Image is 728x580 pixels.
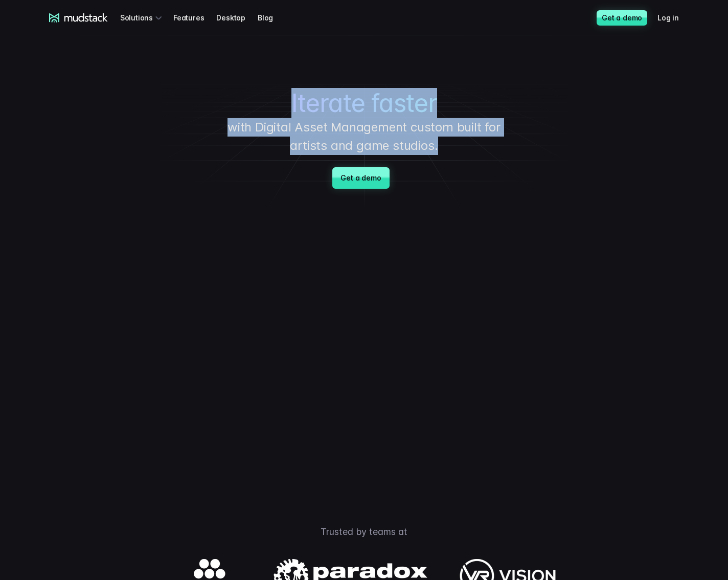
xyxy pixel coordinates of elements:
[171,1,209,9] span: Last name
[3,186,9,192] input: Work with outsourced artists?
[258,8,285,27] a: Blog
[173,8,216,27] a: Features
[332,167,389,189] a: Get a demo
[171,42,199,51] span: Job title
[49,13,108,23] a: mudstack logo
[597,10,647,26] a: Get a demo
[171,84,218,93] span: Art team size
[291,88,437,118] span: Iterate faster
[12,185,119,194] span: Work with outsourced artists?
[120,8,165,27] div: Solutions
[211,118,517,155] p: with Digital Asset Management custom built for artists and game studios.
[657,8,691,27] a: Log in
[216,8,258,27] a: Desktop
[6,525,722,539] p: Trusted by teams at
